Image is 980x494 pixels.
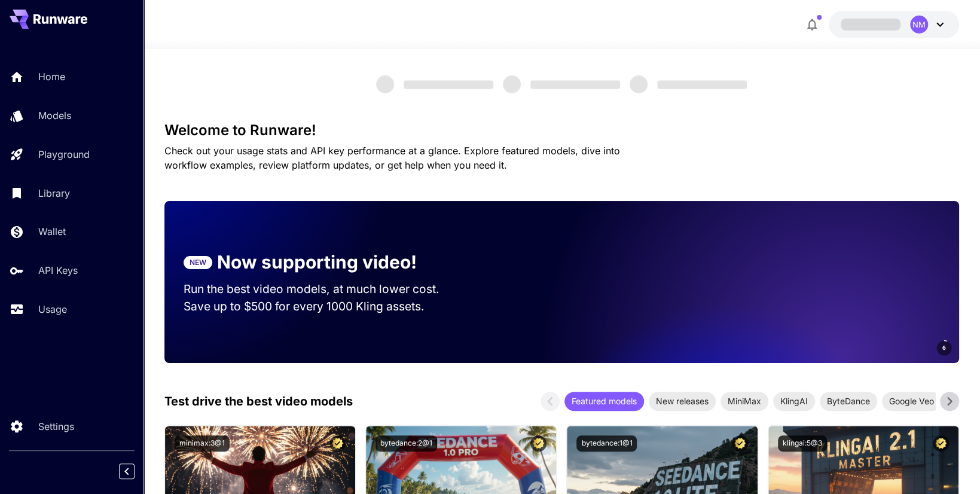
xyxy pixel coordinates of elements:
p: Run the best video models, at much lower cost. [184,280,462,298]
p: Now supporting video! [217,249,417,276]
span: MiniMax [721,395,768,407]
span: KlingAI [773,395,815,407]
div: Collapse sidebar [128,461,144,482]
span: Check out your usage stats and API key performance at a glance. Explore featured models, dive int... [164,145,620,171]
div: NM [910,16,928,33]
span: ByteDance [820,395,877,407]
span: Featured models [564,395,644,407]
p: Models [38,108,71,123]
p: Library [38,186,70,200]
h3: Welcome to Runware! [164,122,959,139]
button: NM [829,11,959,38]
button: Collapse sidebar [119,463,135,479]
button: klingai:5@3 [778,435,827,452]
div: Google Veo [882,392,941,411]
button: bytedance:1@1 [576,435,637,452]
button: Certified Model – Vetted for best performance and includes a commercial license. [732,435,748,452]
p: API Keys [38,263,78,278]
button: minimax:3@1 [175,435,230,452]
div: MiniMax [721,392,768,411]
div: Featured models [564,392,644,411]
p: Playground [38,147,90,161]
p: Home [38,69,65,84]
div: KlingAI [773,392,815,411]
button: Certified Model – Vetted for best performance and includes a commercial license. [530,435,547,452]
p: NEW [190,257,206,268]
button: Certified Model – Vetted for best performance and includes a commercial license. [933,435,949,452]
p: Usage [38,302,67,316]
span: Google Veo [882,395,941,407]
button: Certified Model – Vetted for best performance and includes a commercial license. [329,435,346,452]
p: Save up to $500 for every 1000 Kling assets. [184,298,462,315]
div: New releases [649,392,716,411]
p: Test drive the best video models [164,392,353,410]
p: Settings [38,419,74,434]
div: ByteDance [820,392,877,411]
button: bytedance:2@1 [375,435,437,452]
p: Wallet [38,224,66,239]
span: New releases [649,395,716,407]
span: 6 [942,343,946,352]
